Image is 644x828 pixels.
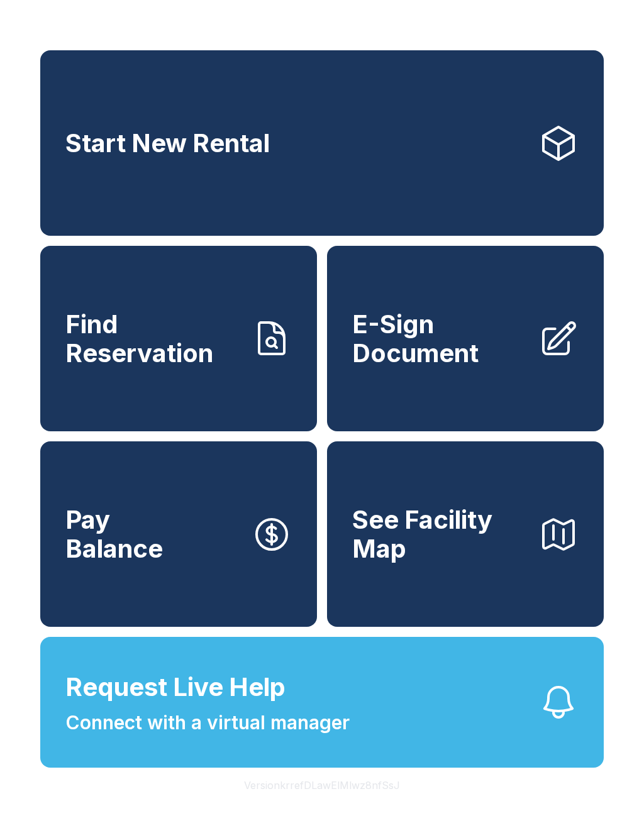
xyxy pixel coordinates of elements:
[65,709,350,737] span: Connect with a virtual manager
[327,246,604,431] a: E-Sign Document
[40,441,317,627] button: PayBalance
[352,310,528,367] span: E-Sign Document
[65,668,286,706] span: Request Live Help
[65,129,270,158] span: Start New Rental
[65,310,241,367] span: Find Reservation
[352,505,528,563] span: See Facility Map
[234,768,410,803] button: VersionkrrefDLawElMlwz8nfSsJ
[40,637,604,768] button: Request Live HelpConnect with a virtual manager
[65,505,163,563] span: Pay Balance
[40,50,604,236] a: Start New Rental
[40,246,317,431] a: Find Reservation
[327,441,604,627] button: See Facility Map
